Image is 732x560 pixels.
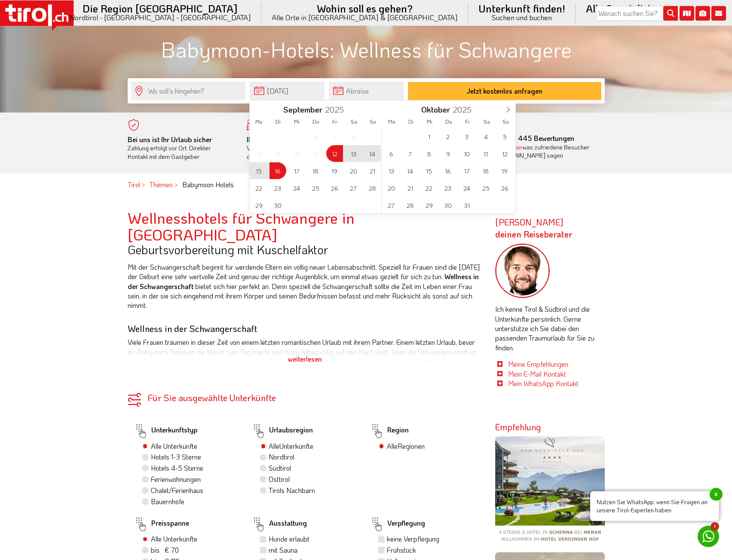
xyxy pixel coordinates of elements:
label: Alle Unterkünfte [151,534,197,544]
span: Oktober 14, 2025 [402,162,419,179]
span: September 21, 2025 [364,162,381,179]
span: September 25, 2025 [307,180,324,196]
img: frag-markus.png [495,243,550,298]
input: Abreise [329,82,404,100]
span: So [496,119,515,125]
label: Ausstattung [252,514,307,534]
label: Hunde erlaubt [269,534,309,544]
p: Viele Frauen träumen in dieser Zeit von einem letzten romantischen Urlaub mit ihrem Partner. Eine... [128,338,482,386]
span: September 10, 2025 [288,145,305,162]
span: Oktober 8, 2025 [421,145,438,162]
span: September 4, 2025 [307,128,324,145]
a: Mein WhatsApp Kontakt [508,379,579,388]
span: September 20, 2025 [345,162,362,179]
span: Oktober 11, 2025 [478,145,494,162]
span: Oktober 20, 2025 [383,180,400,196]
span: Oktober 23, 2025 [440,180,456,196]
label: Hotels 4-5 Sterne [151,463,203,473]
span: Oktober 18, 2025 [478,162,494,179]
span: September 2, 2025 [270,128,286,145]
span: Fr [325,119,344,125]
span: September 18, 2025 [307,162,324,179]
div: Von der Buchung bis zum Aufenthalt, der gesamte Ablauf ist unkompliziert [247,135,353,161]
span: Oktober 10, 2025 [459,145,475,162]
span: 1 [711,522,719,531]
span: September 7, 2025 [364,128,381,145]
span: Oktober 13, 2025 [383,162,400,179]
span: Oktober 1, 2025 [421,128,438,145]
span: Oktober 4, 2025 [478,128,494,145]
span: Oktober 30, 2025 [440,197,456,213]
span: Oktober 5, 2025 [496,128,513,145]
i: Karte öffnen [680,6,694,21]
span: September 19, 2025 [326,162,343,179]
span: Oktober 21, 2025 [402,180,419,196]
span: Oktober 9, 2025 [440,145,456,162]
i: Kontakt [711,6,726,21]
label: Bauernhöfe [151,497,184,506]
input: Year [322,104,351,115]
span: Nutzen Sie WhatsApp, wenn Sie Fragen an unsere Tirol-Experten haben [590,491,719,521]
h3: Geburtsvorbereitung mit Kuschelfaktor [128,243,482,256]
span: Mo [250,119,269,125]
span: Mi [288,119,306,125]
small: Alle Orte in [GEOGRAPHIC_DATA] & [GEOGRAPHIC_DATA] [272,14,458,21]
small: Suchen und buchen [478,14,565,21]
h2: Wellnesshotels für Schwangere in [GEOGRAPHIC_DATA] [128,209,482,243]
span: Oktober 2, 2025 [440,128,456,145]
span: Oktober 24, 2025 [459,180,475,196]
span: September 14, 2025 [364,145,381,162]
input: Anreise [250,82,325,100]
span: September 3, 2025 [288,128,305,145]
span: Oktober 3, 2025 [459,128,475,145]
button: Jetzt kostenlos anfragen [408,82,601,100]
label: Tirols Nachbarn [269,486,315,495]
b: Bei uns ist Ihr Urlaub sicher [128,135,212,144]
label: Alle Unterkünfte [269,441,313,451]
span: September 30, 2025 [270,197,286,213]
span: September 26, 2025 [326,180,343,196]
span: September 24, 2025 [288,180,305,196]
span: Oktober 26, 2025 [496,180,513,196]
div: Zahlung erfolgt vor Ort. Direkter Kontakt mit dem Gastgeber [128,135,234,161]
span: Do [306,119,325,125]
span: September 16, 2025 [270,162,286,179]
span: Oktober 6, 2025 [383,145,400,162]
span: September 6, 2025 [345,128,362,145]
strong: Wellness in der Schwangerschaft [128,272,479,290]
label: Osttirol [269,475,290,484]
label: Nordtirol [269,452,294,462]
span: Mi [420,119,439,125]
strong: Empfehlung [495,421,541,432]
span: September 5, 2025 [326,128,343,145]
label: Verpflegung [370,514,425,534]
label: keine Verpflegung [387,534,439,544]
a: Themen [150,180,173,189]
a: Mein E-Mail Kontakt [508,369,566,378]
span: Fr [458,119,477,125]
span: So [363,119,382,125]
label: Südtirol [269,463,291,473]
input: Wonach suchen Sie? [596,6,678,21]
span: bis € 70 [151,545,179,554]
span: September 28, 2025 [364,180,381,196]
span: Sa [344,119,363,125]
span: September 13, 2025 [345,145,362,162]
a: Tirol [128,180,140,189]
label: mit Sauna [269,545,297,555]
h1: Babymoon-Hotels: Wellness für Schwangere [128,37,605,61]
span: Oktober 12, 2025 [496,145,513,162]
span: Do [439,119,458,125]
small: Nordtirol - [GEOGRAPHIC_DATA] - [GEOGRAPHIC_DATA] [70,14,251,21]
label: Unterkunftstyp [134,421,197,441]
span: September [283,106,322,114]
img: verdinserhof.png [495,436,605,546]
span: Di [269,119,288,125]
i: Fotogalerie [695,6,710,21]
span: September 8, 2025 [251,145,267,162]
p: Mit der Schwangerschaft beginnt für werdende Eltern ein völlig neuer Lebensabschnitt. Speziell fü... [128,262,482,310]
b: Ihr Traumurlaub beginnt hier! [247,135,336,144]
span: Oktober 31, 2025 [459,197,475,213]
label: Chalet/Ferienhaus [151,486,203,495]
span: Sa [477,119,496,125]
